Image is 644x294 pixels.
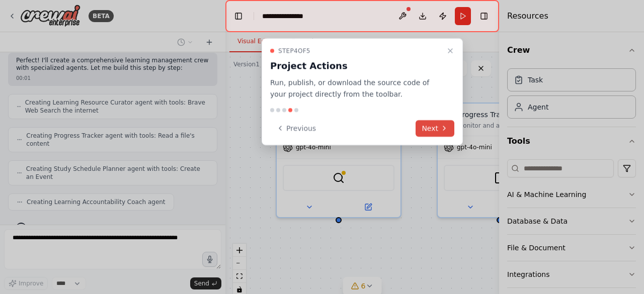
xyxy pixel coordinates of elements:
[270,120,322,137] button: Previous
[416,120,454,137] button: Next
[444,45,456,57] button: Close walkthrough
[270,59,442,73] h3: Project Actions
[278,47,310,55] span: Step 4 of 5
[231,9,246,23] button: Hide left sidebar
[270,77,442,100] p: Run, publish, or download the source code of your project directly from the toolbar.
